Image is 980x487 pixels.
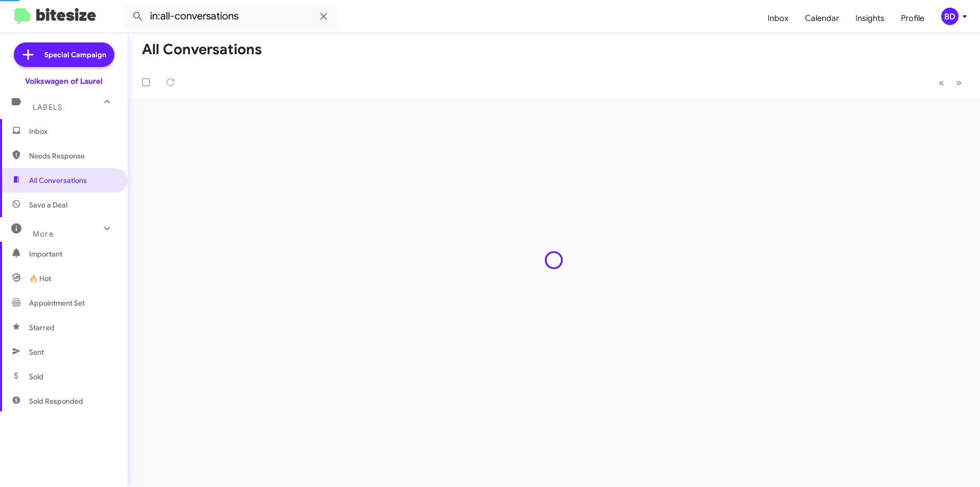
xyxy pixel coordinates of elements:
[33,103,62,112] span: Labels
[29,347,44,357] span: Sent
[142,41,262,58] h1: All Conversations
[950,72,968,93] button: Next
[893,4,933,33] a: Profile
[44,50,106,60] span: Special Campaign
[29,372,43,382] span: Sold
[933,72,950,93] button: Previous
[759,4,797,33] a: Inbox
[29,249,116,259] span: Important
[29,200,67,210] span: Save a Deal
[29,151,116,161] span: Needs Response
[933,72,968,93] nav: Page navigation example
[797,4,847,33] a: Calendar
[29,273,51,284] span: 🔥 Hot
[29,396,83,406] span: Sold Responded
[29,322,55,333] span: Starred
[124,4,338,29] input: Search
[33,229,54,239] span: More
[14,42,114,67] a: Special Campaign
[956,76,962,89] span: »
[29,126,116,136] span: Inbox
[941,8,959,25] div: BD
[939,76,944,89] span: «
[25,76,103,86] div: Volkswagen of Laurel
[29,175,87,185] span: All Conversations
[29,298,85,308] span: Appointment Set
[847,4,893,33] a: Insights
[933,8,969,25] button: BD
